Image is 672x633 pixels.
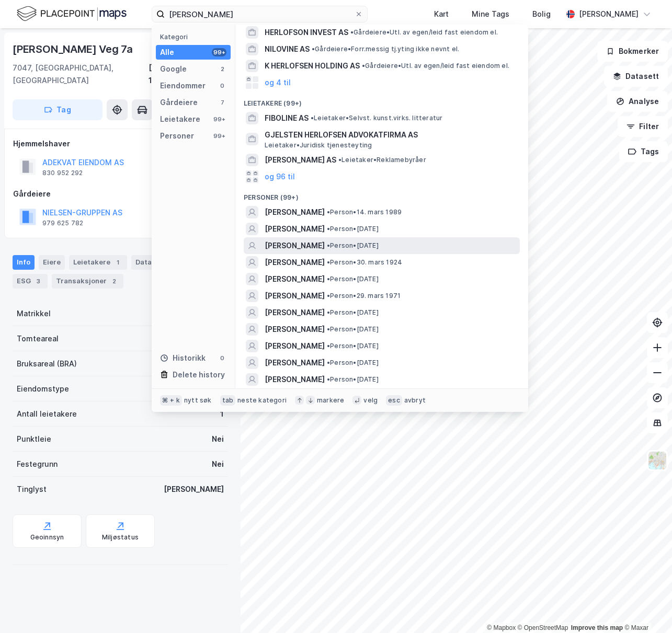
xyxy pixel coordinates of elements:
span: • [327,342,330,350]
span: [PERSON_NAME] [265,206,325,218]
span: GJELSTEN HERLOFSEN ADVOKATFIRMA AS [265,129,516,141]
span: • [327,225,330,233]
span: Person • [DATE] [327,308,379,317]
div: ESG [13,274,48,289]
span: [PERSON_NAME] [265,340,325,352]
button: Bokmerker [597,41,668,62]
div: Info [13,255,35,270]
div: Antall leietakere [17,408,77,420]
button: Datasett [604,66,668,87]
button: Tag [13,99,102,120]
div: Personer [160,130,194,142]
span: [PERSON_NAME] [265,223,325,235]
div: Mine Tags [472,8,509,20]
span: • [327,359,330,366]
div: 1 [220,408,224,420]
span: [PERSON_NAME] [265,290,325,302]
div: Tinglyst [17,483,47,496]
div: 3 [33,276,43,286]
div: [PERSON_NAME] [579,8,639,20]
div: Matrikkel [17,307,51,320]
span: • [327,325,330,333]
span: Person • [DATE] [327,359,379,367]
div: 1 [112,257,123,268]
span: Gårdeiere • Forr.messig tj.yting ikke nevnt el. [312,45,459,53]
span: Person • [DATE] [327,325,379,333]
span: [PERSON_NAME] [265,256,325,269]
span: Leietaker • Reklamebyråer [338,156,426,164]
span: Person • 29. mars 1971 [327,292,401,300]
div: 979 625 782 [42,219,83,227]
div: tab [220,395,236,406]
span: • [338,156,341,164]
div: 99+ [212,48,226,56]
span: [PERSON_NAME] [265,356,325,369]
div: Festegrunn [17,458,58,470]
button: Analyse [607,91,668,112]
div: Alle [160,46,174,59]
div: Transaksjoner [52,274,123,289]
a: Improve this map [571,624,623,631]
span: • [327,375,330,383]
span: Leietaker • Juridisk tjenesteyting [265,141,372,149]
span: • [327,292,330,300]
span: HERLOFSON INVEST AS [265,26,348,39]
div: 2 [218,65,226,73]
span: [PERSON_NAME] AS [265,154,336,166]
div: nytt søk [184,396,212,405]
span: FIBOLINE AS [265,112,309,124]
img: logo.f888ab2527a4732fd821a326f86c7f29.svg [17,5,127,23]
div: Eiendomstype [17,383,69,395]
span: Person • [DATE] [327,342,379,350]
div: Eiendommer [160,79,206,92]
div: Geoinnsyn [30,533,64,542]
div: neste kategori [237,396,287,405]
span: [PERSON_NAME] [265,373,325,386]
div: 0 [218,354,226,362]
button: og 4 til [265,76,291,89]
div: Hjemmelshaver [13,137,227,150]
span: Person • [DATE] [327,241,379,250]
div: Nei [212,458,224,470]
span: • [327,275,330,283]
button: og 96 til [265,170,295,183]
input: Søk på adresse, matrikkel, gårdeiere, leietakere eller personer [165,6,355,22]
span: [PERSON_NAME] [265,323,325,336]
div: Kontrollprogram for chat [620,583,672,633]
span: Gårdeiere • Utl. av egen/leid fast eiendom el. [362,62,509,70]
span: • [312,45,315,53]
div: Leietakere (99+) [235,91,528,110]
div: 830 952 292 [42,169,83,177]
iframe: Chat Widget [620,583,672,633]
div: Gårdeiere [160,96,198,109]
div: Bolig [532,8,551,20]
div: avbryt [404,396,426,405]
div: esc [386,395,402,406]
div: Tomteareal [17,332,59,345]
button: Tags [619,141,668,162]
span: • [311,114,314,122]
div: [PERSON_NAME] [164,483,224,496]
span: Leietaker • Selvst. kunst.virks. litteratur [311,114,442,122]
span: • [327,308,330,316]
span: [PERSON_NAME] [265,306,325,319]
div: Punktleie [17,433,51,445]
div: Eiere [39,255,65,270]
span: • [327,208,330,216]
div: Datasett [131,255,170,270]
button: Filter [618,116,668,137]
div: ⌘ + k [160,395,182,406]
div: 99+ [212,115,226,123]
span: NILOVINE AS [265,43,310,55]
div: 7047, [GEOGRAPHIC_DATA], [GEOGRAPHIC_DATA] [13,62,149,87]
div: Leietakere [160,113,200,125]
div: Miljøstatus [102,533,139,542]
div: velg [363,396,378,405]
div: 2 [109,276,119,286]
span: • [350,28,354,36]
div: Bruksareal (BRA) [17,358,77,370]
div: Gårdeiere [13,188,227,200]
span: Person • [DATE] [327,275,379,283]
div: Leietakere [69,255,127,270]
div: Google [160,63,187,75]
